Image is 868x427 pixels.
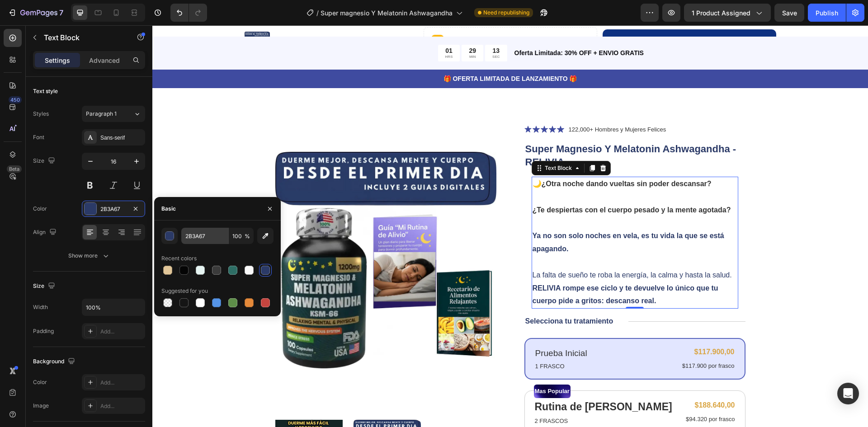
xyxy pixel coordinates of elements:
[316,29,324,34] p: MIN
[533,390,582,398] p: $94.320 por frasco
[161,254,197,263] div: Recent colors
[33,327,54,335] div: Padding
[340,29,347,34] p: SEC
[100,379,143,387] div: Add...
[7,165,22,173] div: Beta
[161,287,208,295] div: Suggested for you
[100,402,143,410] div: Add...
[33,205,47,213] div: Color
[529,321,583,333] div: $117.900,00
[380,259,566,280] strong: RELIVIA rompe ese ciclo y te devuelve lo único que tu cuerpo pide a gritos: descanso real.
[181,228,228,244] input: Eg: FFFFFF
[321,8,453,18] span: Super magnesio Y Melatonin Ashwagandha
[82,299,145,315] input: Auto
[33,280,57,292] div: Size
[152,25,868,427] iframe: Design area
[373,291,461,301] p: Selecciona tu tratamiento
[45,56,70,65] p: Settings
[684,4,771,22] button: 1 product assigned
[389,155,559,162] strong: ¿Otra noche dando vueltas sin poder descansar?
[382,391,520,400] p: 2 FRASCOS
[33,248,145,264] button: Show more
[4,4,67,22] button: 7
[774,4,804,22] button: Save
[9,96,22,103] div: 450
[416,100,514,109] p: 122,000+ Hombres y Mujeres Felices
[372,117,593,144] h1: Super Magnesio Y Melatonin Ashwagandha - RELIVIA
[100,134,143,142] div: Sans-serif
[33,226,58,239] div: Align
[808,4,846,22] button: Publish
[100,205,127,213] div: 2B3A67
[379,151,586,283] div: Rich Text Editor. Editing area: main
[170,4,207,22] div: Undo/Redo
[782,9,797,17] span: Save
[692,8,750,18] span: 1 product assigned
[33,378,47,386] div: Color
[340,21,347,29] div: 13
[383,337,435,346] p: 1 FRASCO
[33,110,49,118] div: Styles
[33,87,58,95] div: Text style
[33,303,48,311] div: Width
[1,49,715,58] p: 🎁 OFERTA LIMITADA DE LANZAMIENTO 🎁
[483,9,529,17] span: Need republishing
[380,181,579,188] strong: ¿Te despiertas con el cuerpo pesado y la mente agotada?
[82,106,145,122] button: Paragraph 1
[44,32,121,43] p: Text Block
[391,139,421,147] div: Text Block
[380,230,585,282] p: La falta de sueño te roba la energía, la calma y hasta la salud.
[293,29,301,34] p: HRS
[816,8,838,18] div: Publish
[68,251,110,260] div: Show more
[382,360,417,372] p: Mas Popular
[100,328,143,336] div: Add...
[380,206,572,227] strong: Ya no son solo noches en vela, es tu vida la que se está apagando.
[837,383,859,404] div: Open Intercom Messenger
[89,56,120,65] p: Advanced
[316,8,319,18] span: /
[362,23,628,33] p: Oferta Limitada: 30% OFF + ENVIO GRATIS
[530,337,582,345] p: $117.900 por frasco
[86,110,117,118] span: Paragraph 1
[33,402,49,410] div: Image
[316,21,324,29] div: 29
[33,133,44,141] div: Font
[33,155,57,167] div: Size
[382,374,520,389] p: Rutina de [PERSON_NAME]
[161,205,176,213] div: Basic
[33,356,77,368] div: Background
[380,152,585,165] p: 🌙
[383,322,435,335] p: Prueba Inicial
[59,7,63,18] p: 7
[533,375,583,386] div: $188.640,00
[245,232,250,240] span: %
